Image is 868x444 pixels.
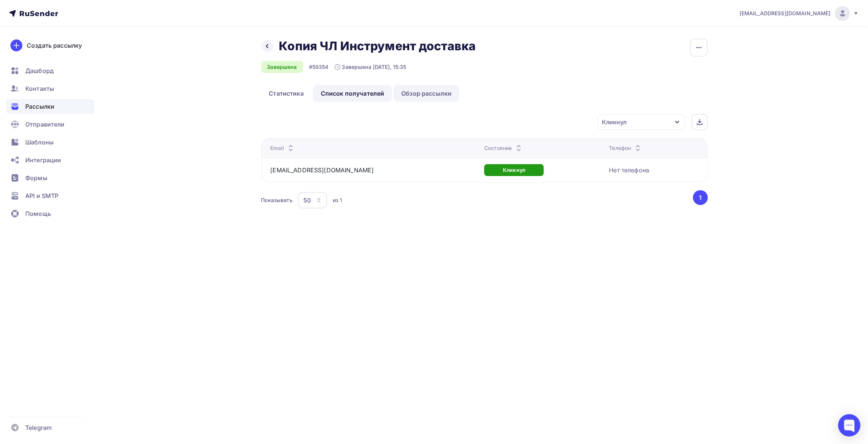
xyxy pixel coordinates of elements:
ul: Pagination [692,190,708,205]
span: Контакты [25,84,54,93]
button: Кликнул [597,114,686,130]
a: Рассылки [6,99,95,114]
button: 50 [298,192,328,209]
div: Нет телефона [609,166,650,175]
span: Дашборд [25,66,54,75]
span: Помощь [25,209,51,218]
a: Шаблоны [6,135,95,150]
span: Формы [25,173,47,182]
div: Email [271,144,296,152]
div: Состояние [484,144,523,152]
div: Телефон [609,144,642,152]
div: Показывать [261,197,293,204]
span: Telegram [25,423,52,432]
span: API и SMTP [25,191,58,200]
a: [EMAIL_ADDRESS][DOMAIN_NAME] [271,166,374,174]
div: Кликнул [484,164,544,176]
a: Контакты [6,81,95,96]
div: Создать рассылку [27,41,82,50]
a: Отправители [6,117,95,132]
a: Дашборд [6,63,95,78]
h2: Копия ЧЛ Инструмент доставка [279,39,476,54]
span: Отправители [25,120,65,129]
a: Список получателей [313,85,392,102]
div: Завершена [DATE], 15:35 [335,63,406,71]
button: Go to page 1 [693,190,708,205]
div: из 1 [333,197,342,204]
a: Обзор рассылки [393,85,459,102]
a: [EMAIL_ADDRESS][DOMAIN_NAME] [740,6,859,21]
a: Формы [6,170,95,185]
div: Кликнул [602,118,627,127]
a: Статистика [261,85,312,102]
span: Интеграции [25,156,61,164]
span: [EMAIL_ADDRESS][DOMAIN_NAME] [740,10,831,17]
span: Шаблоны [25,138,54,147]
div: Завершена [261,61,303,73]
span: Рассылки [25,102,54,111]
div: #59354 [309,63,329,71]
div: 50 [303,196,311,205]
